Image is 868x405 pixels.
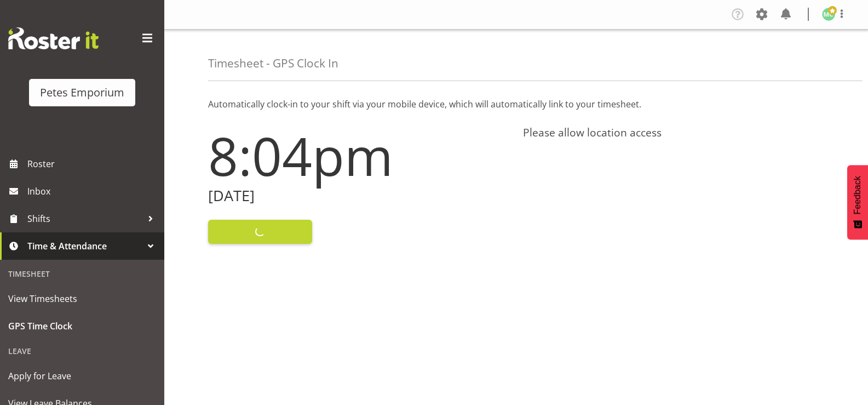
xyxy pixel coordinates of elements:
span: Roster [27,156,159,172]
img: melissa-cowen2635.jpg [822,8,835,21]
img: Rosterit website logo [8,27,99,49]
span: GPS Time Clock [8,318,156,334]
h1: 8:04pm [208,126,510,185]
button: Feedback - Show survey [847,165,868,239]
span: Apply for Leave [8,368,156,384]
h4: Please allow location access [523,126,825,139]
a: GPS Time Clock [3,312,162,340]
div: Timesheet [3,263,162,285]
p: Automatically clock-in to your shift via your mobile device, which will automatically link to you... [208,98,824,111]
a: View Timesheets [3,285,162,312]
h2: [DATE] [208,187,510,204]
span: Feedback [853,176,863,214]
span: Time & Attendance [27,238,142,254]
span: Shifts [27,210,142,227]
span: Inbox [27,183,159,199]
a: Apply for Leave [3,362,162,390]
span: View Timesheets [8,290,156,307]
h4: Timesheet - GPS Clock In [208,57,338,70]
div: Petes Emporium [40,84,124,101]
div: Leave [3,340,162,362]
